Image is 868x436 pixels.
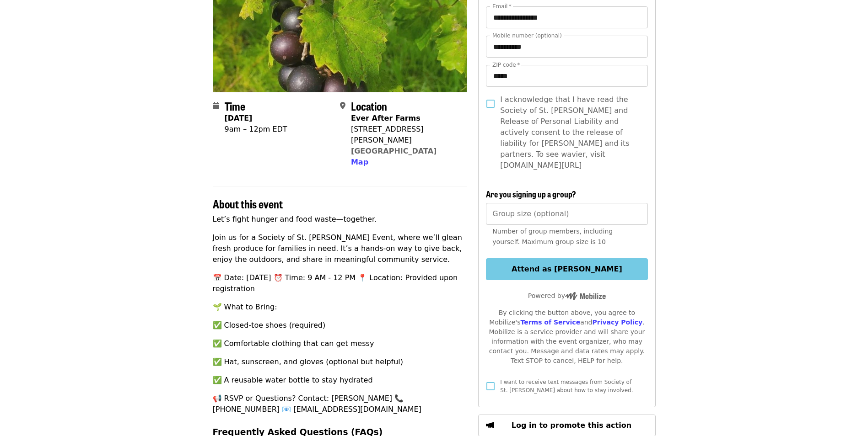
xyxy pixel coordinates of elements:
[213,232,468,265] p: Join us for a Society of St. [PERSON_NAME] Event, where we’ll glean fresh produce for families in...
[486,65,647,87] input: ZIP code
[500,379,633,393] span: I want to receive text messages from Society of St. [PERSON_NAME] about how to stay involved.
[486,308,647,366] div: By clicking the button above, you agree to Mobilize's and . Mobilize is a service provider and wi...
[225,114,253,122] strong: [DATE]
[340,101,345,110] i: map-marker-alt icon
[528,292,606,299] span: Powered by
[213,320,468,331] p: ✅ Closed-toe shoes (required)
[486,203,647,225] input: [object Object]
[225,98,245,114] span: Time
[512,421,631,430] span: Log in to promote this action
[492,4,512,9] label: Email
[351,158,368,166] span: Map
[486,188,576,200] span: Are you signing up a group?
[565,292,606,300] img: Powered by Mobilize
[492,228,613,245] span: Number of group members, including yourself. Maximum group size is 10
[213,302,468,313] p: 🌱 What to Bring:
[225,124,287,135] div: 9am – 12pm EDT
[520,319,580,326] a: Terms of Service
[213,393,468,415] p: 📢 RSVP or Questions? Contact: [PERSON_NAME] 📞 [PHONE_NUMBER] 📧 [EMAIL_ADDRESS][DOMAIN_NAME]
[351,124,460,146] div: [STREET_ADDRESS][PERSON_NAME]
[213,356,468,367] p: ✅ Hat, sunscreen, and gloves (optional but helpful)
[492,33,562,38] label: Mobile number (optional)
[213,214,468,225] p: Let’s fight hunger and food waste—together.
[486,258,647,280] button: Attend as [PERSON_NAME]
[213,375,468,386] p: ✅ A reusable water bottle to stay hydrated
[592,319,642,326] a: Privacy Policy
[213,196,283,212] span: About this event
[500,94,640,171] span: I acknowledge that I have read the Society of St. [PERSON_NAME] and Release of Personal Liability...
[213,338,468,349] p: ✅ Comfortable clothing that can get messy
[351,98,387,114] span: Location
[486,6,647,28] input: Email
[351,157,368,168] button: Map
[351,114,421,122] strong: Ever After Farms
[492,62,520,68] label: ZIP code
[486,36,647,58] input: Mobile number (optional)
[351,147,437,155] a: [GEOGRAPHIC_DATA]
[213,272,468,294] p: 📅 Date: [DATE] ⏰ Time: 9 AM - 12 PM 📍 Location: Provided upon registration
[213,101,219,110] i: calendar icon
